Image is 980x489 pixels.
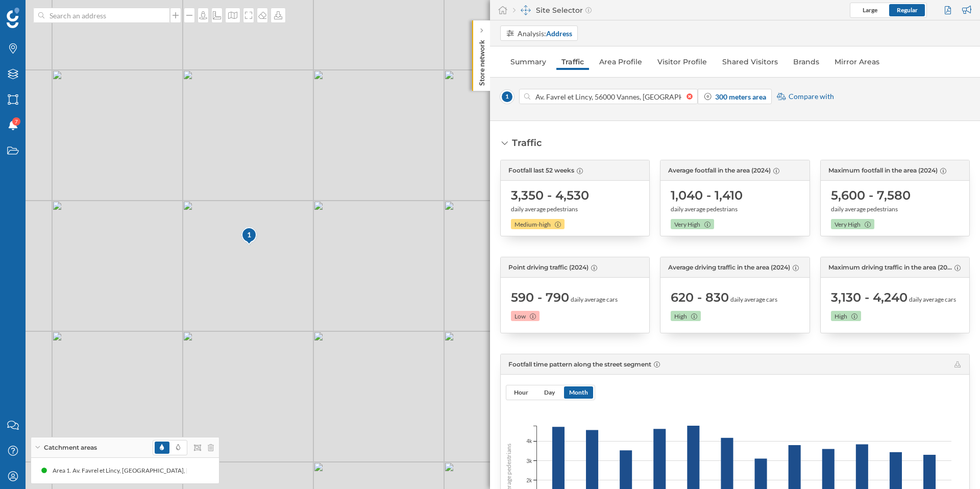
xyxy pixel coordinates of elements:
a: Shared Visitors [717,54,783,70]
span: 3k [526,457,532,464]
span: 5,600 - 7,580 [831,187,911,204]
span: daily average pedestrians [831,205,898,214]
span: 2k [526,476,532,484]
span: 4k [526,437,532,445]
div: Traffic [512,136,542,150]
span: 1,040 - 1,410 [671,187,743,204]
span: Maximum driving traffic in the area (2024) [828,263,952,272]
span: 3,130 - 4,240 [831,289,908,306]
div: Area 1. Av. Favrel et Lincy, [GEOGRAPHIC_DATA], [GEOGRAPHIC_DATA] (300 meters radius area) [53,466,319,476]
span: Medium-high [514,220,551,229]
strong: 300 meters area [715,92,766,101]
a: Traffic [556,54,589,70]
span: Month [569,388,588,396]
div: Site Selector [513,5,592,15]
span: Regular [897,6,918,14]
span: 1 [500,90,514,104]
img: Geoblink Logo [7,8,19,28]
span: Maximum footfall in the area (2024) [828,166,938,175]
span: 590 - 790 [511,289,569,306]
a: Area Profile [594,54,647,70]
img: dashboards-manager.svg [521,5,531,15]
span: daily average pedestrians [671,205,738,214]
p: Store network [477,36,487,86]
img: pois-map-marker.svg [241,227,258,247]
span: daily average cars [571,295,618,304]
span: Day [544,388,555,396]
a: Mirror Areas [829,54,885,70]
div: 1 [241,227,256,245]
span: Point driving traffic (2024) [508,263,589,272]
div: Analysis: [518,28,572,39]
span: 620 - 830 [671,289,729,306]
span: High [674,312,687,321]
span: daily average cars [909,295,956,304]
div: 1 [241,230,258,240]
span: Compare with [789,91,834,102]
span: Footfall time pattern along the street segment [508,360,651,368]
a: Summary [505,54,551,70]
span: Hour [514,388,528,396]
strong: Address [546,29,572,38]
span: Catchment areas [44,443,97,452]
span: 3,350 - 4,530 [511,187,589,204]
span: Footfall last 52 weeks [508,166,574,175]
span: daily average cars [730,295,777,304]
span: High [835,312,847,321]
a: Brands [788,54,824,70]
span: Large [863,6,877,14]
span: Average footfall in the area (2024) [668,166,771,175]
span: daily average pedestrians [511,205,578,214]
span: Low [514,312,526,321]
span: Very High [674,220,700,229]
a: Visitor Profile [652,54,712,70]
span: Very High [835,220,861,229]
span: 7 [15,116,18,127]
span: Average driving traffic in the area (2024) [668,263,790,272]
